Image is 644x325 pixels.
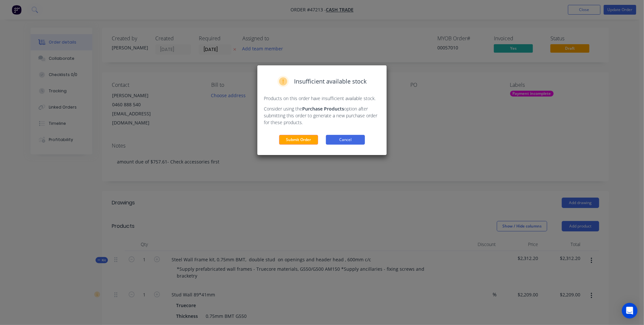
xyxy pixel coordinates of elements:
p: Products on this order have insufficient available stock. [264,95,380,102]
div: Open Intercom Messenger [622,303,638,318]
button: Cancel [326,135,365,145]
p: Consider using the option after submitting this order to generate a new purchase order for these ... [264,105,380,126]
strong: Purchase Products [302,106,344,112]
button: Submit Order [279,135,318,145]
span: Insufficient available stock [294,77,367,86]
